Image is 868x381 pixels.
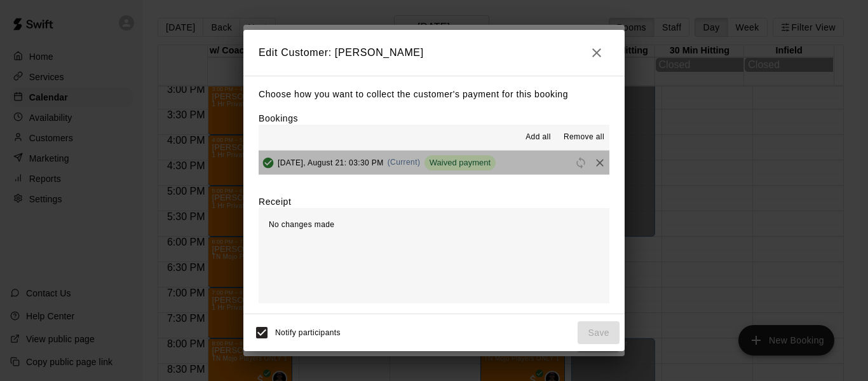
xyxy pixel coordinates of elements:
[275,328,341,337] span: Notify participants
[424,158,496,167] span: Waived payment
[526,131,551,144] span: Add all
[259,151,609,174] button: Added & Paid[DATE], August 21: 03:30 PM(Current)Waived paymentRescheduleRemove
[259,153,278,172] button: Added & Paid
[278,158,384,167] span: [DATE], August 21: 03:30 PM
[388,158,421,167] span: (Current)
[559,127,609,148] button: Remove all
[590,157,609,167] span: Remove
[518,127,559,148] button: Add all
[259,87,609,102] p: Choose how you want to collect the customer's payment for this booking
[269,220,334,229] span: No changes made
[571,157,590,167] span: Reschedule
[564,131,604,144] span: Remove all
[243,30,625,76] h2: Edit Customer: [PERSON_NAME]
[259,113,298,123] label: Bookings
[259,195,291,208] label: Receipt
